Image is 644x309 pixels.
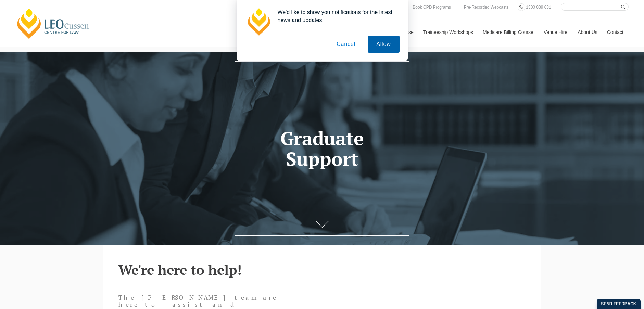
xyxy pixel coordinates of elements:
button: Cancel [328,36,364,53]
h1: Graduate Support [245,128,399,169]
h2: We're here to help! [118,262,526,277]
img: notification icon [245,8,272,36]
button: Allow [368,36,399,53]
div: We'd like to show you notifications for the latest news and updates. [272,8,400,24]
